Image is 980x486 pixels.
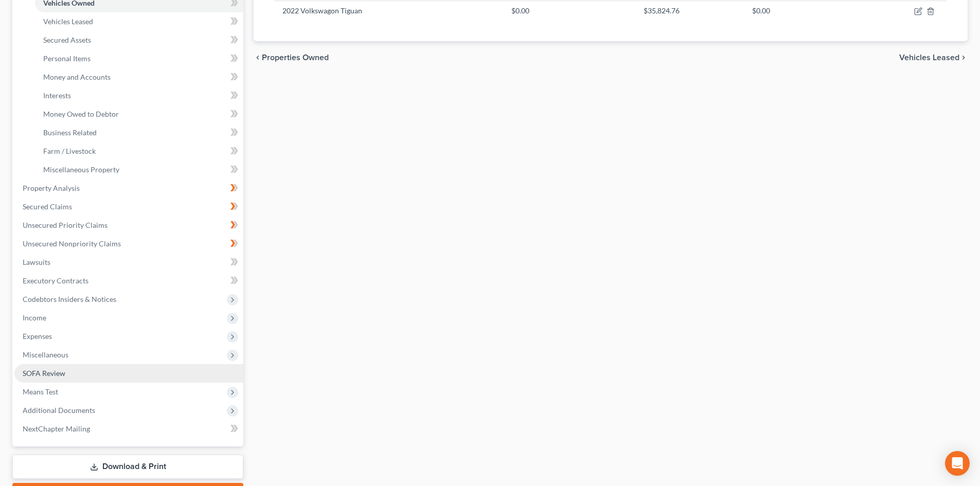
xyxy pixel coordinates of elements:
a: Personal Items [35,49,243,68]
a: Property Analysis [14,179,243,197]
span: Expenses [23,332,52,340]
span: Personal Items [43,54,91,63]
a: Money Owed to Debtor [35,105,243,123]
span: Additional Documents [23,406,95,415]
span: Money Owed to Debtor [43,110,119,118]
a: Miscellaneous Property [35,160,243,179]
span: Properties Owned [262,53,329,62]
a: Business Related [35,123,243,142]
span: Miscellaneous Property [43,165,119,174]
span: Farm / Livestock [43,147,96,155]
a: Download & Print [12,455,243,479]
a: Executory Contracts [14,272,243,290]
a: NextChapter Mailing [14,420,243,438]
td: $0.00 [503,1,635,21]
span: Interests [43,91,71,100]
span: Codebtors Insiders & Notices [23,295,116,303]
span: SOFA Review [23,369,65,377]
span: Secured Assets [43,35,91,44]
a: Lawsuits [14,253,243,272]
i: chevron_left [254,53,262,62]
a: Unsecured Nonpriority Claims [14,235,243,253]
i: chevron_right [959,53,968,62]
span: Vehicles Leased [899,53,959,62]
button: Vehicles Leased chevron_right [899,53,968,62]
span: Unsecured Nonpriority Claims [23,239,121,248]
span: Income [23,313,46,322]
a: Secured Assets [35,31,243,49]
button: chevron_left Properties Owned [254,53,329,62]
span: Miscellaneous [23,350,68,359]
span: Means Test [23,387,58,396]
a: Farm / Livestock [35,142,243,160]
a: Unsecured Priority Claims [14,216,243,235]
span: Money and Accounts [43,73,111,81]
a: Interests [35,86,243,105]
span: Unsecured Priority Claims [23,221,108,229]
span: NextChapter Mailing [23,424,90,433]
span: Property Analysis [23,184,80,192]
span: Executory Contracts [23,276,88,285]
span: Lawsuits [23,258,50,266]
td: $35,824.76 [635,1,744,21]
a: SOFA Review [14,364,243,383]
a: Secured Claims [14,197,243,216]
a: Money and Accounts [35,68,243,86]
span: Business Related [43,128,97,137]
td: 2022 Volkswagon Tiguan [274,1,503,21]
span: Secured Claims [23,202,72,211]
span: Vehicles Leased [43,17,93,26]
td: $0.00 [744,1,862,21]
div: Open Intercom Messenger [945,451,970,476]
a: Vehicles Leased [35,12,243,31]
